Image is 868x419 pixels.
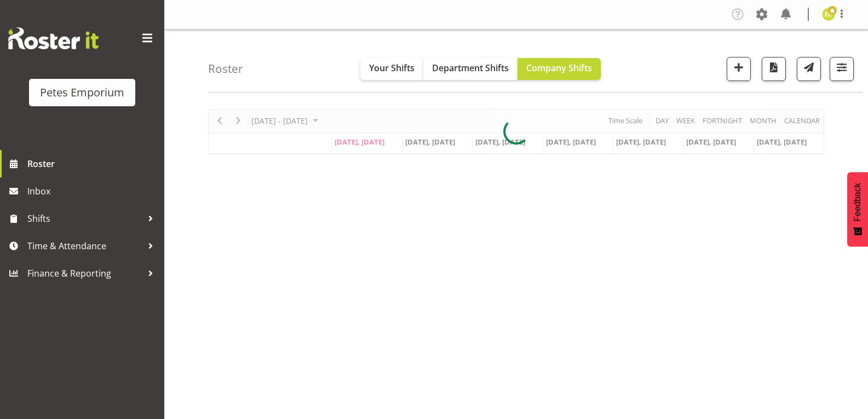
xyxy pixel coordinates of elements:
[797,57,821,81] button: Send a list of all shifts for the selected filtered period to all rostered employees.
[727,57,751,81] button: Add a new shift
[822,8,835,21] img: emma-croft7499.jpg
[8,27,99,49] img: Rosterit website logo
[27,183,159,199] span: Inbox
[853,183,863,221] span: Feedback
[830,57,854,81] button: Filter Shifts
[762,57,786,81] button: Download a PDF of the roster according to the set date range.
[40,84,124,101] div: Petes Emporium
[27,238,142,254] span: Time & Attendance
[432,62,509,74] span: Department Shifts
[847,172,868,246] button: Feedback - Show survey
[360,58,423,80] button: Your Shifts
[27,265,142,282] span: Finance & Reporting
[27,210,142,227] span: Shifts
[208,62,243,75] h4: Roster
[518,58,601,80] button: Company Shifts
[423,58,518,80] button: Department Shifts
[369,62,415,74] span: Your Shifts
[526,62,592,74] span: Company Shifts
[27,156,159,172] span: Roster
